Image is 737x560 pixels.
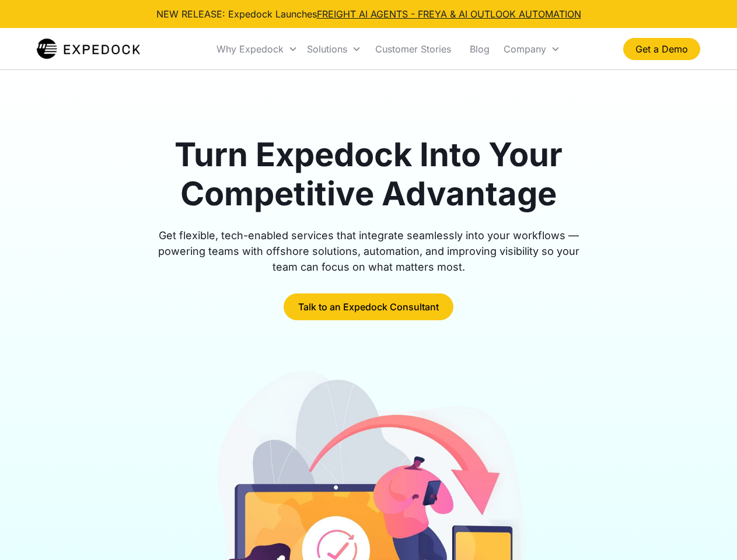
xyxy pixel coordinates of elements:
[216,43,284,55] div: Why Expedock
[37,37,140,61] a: home
[499,29,565,69] div: Company
[366,29,460,69] a: Customer Stories
[460,29,499,69] a: Blog
[156,7,581,21] div: NEW RELEASE: Expedock Launches
[37,37,140,61] img: Expedock Logo
[679,504,737,560] iframe: Chat Widget
[307,43,347,55] div: Solutions
[212,29,302,69] div: Why Expedock
[284,293,453,320] a: Talk to an Expedock Consultant
[145,228,593,275] div: Get flexible, tech-enabled services that integrate seamlessly into your workflows — powering team...
[145,135,593,213] h1: Turn Expedock Into Your Competitive Advantage
[504,43,546,55] div: Company
[623,38,700,60] a: Get a Demo
[302,29,366,69] div: Solutions
[317,8,581,20] a: FREIGHT AI AGENTS - FREYA & AI OUTLOOK AUTOMATION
